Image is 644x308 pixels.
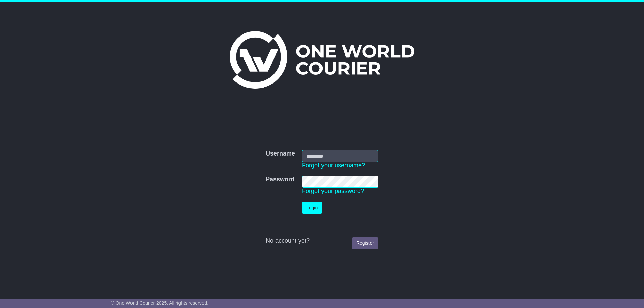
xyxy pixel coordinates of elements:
label: Username [266,150,295,158]
button: Login [302,202,322,214]
img: One World [230,31,414,89]
a: Forgot your password? [302,188,364,194]
div: No account yet? [266,237,378,245]
span: © One World Courier 2025. All rights reserved. [111,300,209,306]
a: Forgot your username? [302,162,365,169]
label: Password [266,176,294,183]
a: Register [352,237,378,249]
